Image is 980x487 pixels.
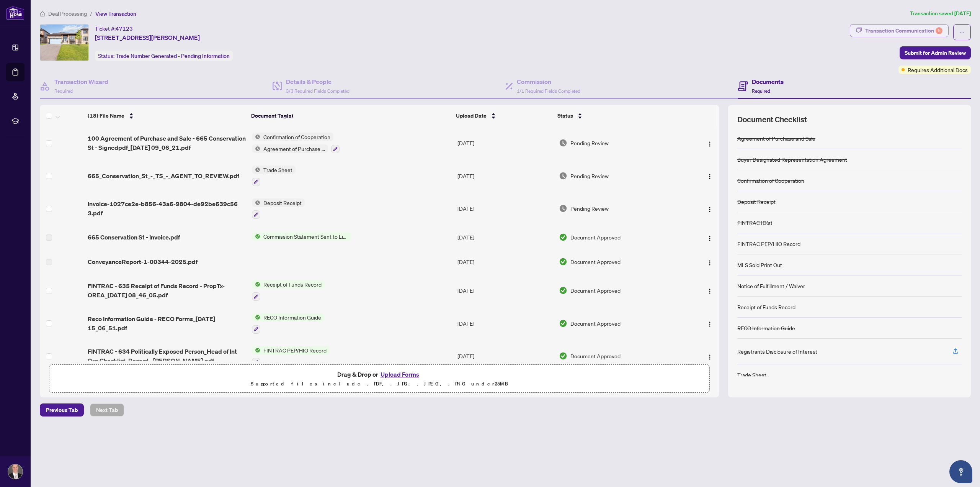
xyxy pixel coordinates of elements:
[559,233,567,241] img: Document Status
[704,350,716,362] button: Logo
[260,313,324,321] span: RECO Information Guide
[559,319,567,328] img: Document Status
[378,369,421,379] button: Upload Forms
[707,288,713,294] img: Logo
[337,369,421,379] span: Drag & Drop or
[88,233,180,242] span: 665 Conservation St - Invoice.pdf
[704,202,716,215] button: Logo
[936,27,942,34] div: 5
[737,261,782,269] div: MLS Sold Print Out
[88,199,246,218] span: Invoice-1027ce2e-b856-43a6-9804-de92be639c56 3.pdf
[707,174,713,180] img: Logo
[454,159,556,192] td: [DATE]
[707,260,713,266] img: Logo
[248,105,453,126] th: Document Tag(s)
[752,77,784,86] h4: Documents
[454,274,556,307] td: [DATE]
[252,166,260,174] img: Status Icon
[737,239,800,248] div: FINTRAC PEP/HIO Record
[559,352,567,360] img: Document Status
[570,286,621,295] span: Document Approved
[707,141,713,147] img: Logo
[737,134,815,143] div: Agreement of Purchase and Sale
[88,314,246,333] span: Reco Information Guide - RECO Forms_[DATE] 15_06_51.pdf
[252,313,260,321] img: Status Icon
[95,10,136,17] span: View Transaction
[559,139,567,147] img: Document Status
[252,280,260,289] img: Status Icon
[252,198,305,219] button: Status IconDeposit Receipt
[707,354,713,360] img: Logo
[85,105,248,126] th: (18) File Name
[456,112,487,120] span: Upload Date
[116,52,230,59] span: Trade Number Generated - Pending Information
[707,321,713,327] img: Logo
[570,257,621,266] span: Document Approved
[252,313,324,334] button: Status IconRECO Information Guide
[737,324,795,332] div: RECO Information Guide
[707,207,713,213] img: Logo
[850,24,949,37] button: Transaction Communication5
[570,352,621,360] span: Document Approved
[88,281,246,300] span: FINTRAC - 635 Receipt of Funds Record - PropTx-OREA_[DATE] 08_46_05.pdf
[704,284,716,297] button: Logo
[454,192,556,225] td: [DATE]
[454,340,556,373] td: [DATE]
[570,233,621,241] span: Document Approved
[40,11,45,16] span: home
[737,347,817,356] div: Registrants Disclosure of Interest
[252,133,340,153] button: Status IconConfirmation of CooperationStatus IconAgreement of Purchase and Sale
[49,365,709,393] span: Drag & Drop orUpload FormsSupported files include .PDF, .JPG, .JPEG, .PNG under25MB
[252,166,296,186] button: Status IconTrade Sheet
[905,47,966,59] span: Submit for Admin Review
[252,232,351,241] button: Status IconCommission Statement Sent to Listing Brokerage
[559,257,567,266] img: Document Status
[95,24,133,33] div: Ticket #:
[8,464,23,479] img: Profile Icon
[570,172,609,180] span: Pending Review
[6,6,24,20] img: logo
[737,218,772,227] div: FINTRAC ID(s)
[737,114,807,125] span: Document Checklist
[40,403,84,416] button: Previous Tab
[454,307,556,340] td: [DATE]
[90,9,92,18] li: /
[88,112,124,120] span: (18) File Name
[910,9,971,18] article: Transaction saved [DATE]
[90,403,124,416] button: Next Tab
[88,171,239,180] span: 665_Conservation_St_-_TS_-_AGENT_TO_REVIEW.pdf
[252,198,260,207] img: Status Icon
[570,319,621,328] span: Document Approved
[737,303,795,311] div: Receipt of Funds Record
[559,286,567,295] img: Document Status
[517,88,580,94] span: 1/1 Required Fields Completed
[554,105,681,126] th: Status
[570,139,609,147] span: Pending Review
[260,232,351,241] span: Commission Statement Sent to Listing Brokerage
[454,225,556,249] td: [DATE]
[252,144,260,153] img: Status Icon
[95,51,233,61] div: Status:
[454,126,556,159] td: [DATE]
[704,256,716,268] button: Logo
[260,144,328,153] span: Agreement of Purchase and Sale
[949,460,972,483] button: Open asap
[737,176,804,185] div: Confirmation of Cooperation
[252,133,260,141] img: Status Icon
[704,317,716,330] button: Logo
[116,25,133,32] span: 47123
[570,204,609,213] span: Pending Review
[48,10,87,17] span: Deal Processing
[252,346,330,367] button: Status IconFINTRAC PEP/HIO Record
[453,105,554,126] th: Upload Date
[260,166,296,174] span: Trade Sheet
[517,77,580,86] h4: Commission
[252,232,260,241] img: Status Icon
[704,170,716,182] button: Logo
[260,346,330,354] span: FINTRAC PEP/HIO Record
[88,134,246,152] span: 100 Agreement of Purchase and Sale - 665 Conservation St - Signedpdf_[DATE] 09_06_21.pdf
[286,88,350,94] span: 3/3 Required Fields Completed
[557,112,573,120] span: Status
[54,88,73,94] span: Required
[737,282,805,290] div: Notice of Fulfillment / Waiver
